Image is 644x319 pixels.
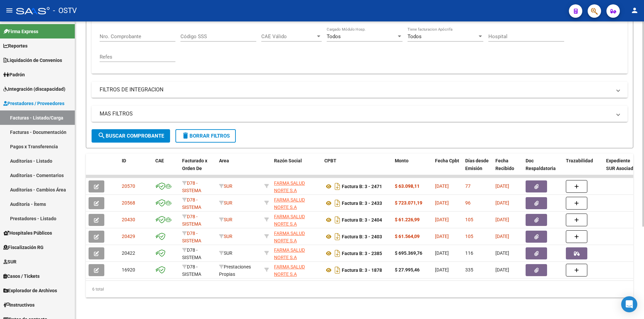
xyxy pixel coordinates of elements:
[182,197,208,233] span: D78 - SISTEMA PRIVADO DE SALUD S.A (MUTUAL)
[219,264,251,277] span: Prestaciones Propias
[333,265,342,275] i: Descargar documento
[342,267,382,273] strong: Factura B: 3 - 1878
[465,158,489,171] span: Días desde Emisión
[98,132,106,140] mat-icon: search
[566,158,593,163] span: Trazabilidad
[53,3,77,18] span: - OSTV
[526,158,556,171] span: Doc Respaldatoria
[435,217,449,222] span: [DATE]
[435,158,459,163] span: Fecha Cpbt
[342,201,382,206] strong: Factura B: 3 - 2433
[463,154,493,183] datatable-header-cell: Días desde Emisión
[219,158,229,163] span: Area
[495,267,509,272] span: [DATE]
[435,183,449,189] span: [DATE]
[122,158,126,163] span: ID
[395,267,420,272] strong: $ 27.995,46
[465,250,473,256] span: 116
[182,247,208,283] span: D78 - SISTEMA PRIVADO DE SALUD S.A (MUTUAL)
[465,234,473,239] span: 105
[3,229,52,237] span: Hospitales Públicos
[119,154,153,183] datatable-header-cell: ID
[216,154,262,183] datatable-header-cell: Area
[3,42,28,50] span: Reportes
[495,234,509,239] span: [DATE]
[465,217,473,222] span: 105
[98,133,164,139] span: Buscar Comprobante
[3,244,44,251] span: Fiscalización RG
[274,197,305,210] span: FARMA SALUD NORTE S.A
[122,250,135,256] span: 20422
[86,281,633,298] div: 6 total
[432,154,463,183] datatable-header-cell: Fecha Cpbt
[274,158,302,163] span: Razón Social
[181,133,230,139] span: Borrar Filtros
[322,154,392,183] datatable-header-cell: CPBT
[342,234,382,239] strong: Factura B: 3 - 2403
[395,234,420,239] strong: $ 61.564,09
[465,183,471,189] span: 77
[392,154,432,183] datatable-header-cell: Monto
[333,248,342,259] i: Descargar documento
[333,231,342,242] i: Descargar documento
[92,129,170,143] button: Buscar Comprobante
[395,200,422,206] strong: $ 723.071,19
[495,217,509,222] span: [DATE]
[3,71,25,78] span: Padrón
[274,213,319,227] div: 30716003392
[395,217,420,222] strong: $ 61.226,99
[219,250,232,256] span: SUR
[92,82,628,98] mat-expansion-panel-header: FILTROS DE INTEGRACION
[155,158,164,163] span: CAE
[219,183,232,189] span: SUR
[182,264,208,300] span: D78 - SISTEMA PRIVADO DE SALUD S.A (MUTUAL)
[181,132,190,140] mat-icon: delete
[122,234,135,239] span: 20429
[274,214,305,227] span: FARMA SALUD NORTE S.A
[603,154,640,183] datatable-header-cell: Expediente SUR Asociado
[153,154,179,183] datatable-header-cell: CAE
[3,287,57,294] span: Explorador de Archivos
[274,179,319,193] div: 30716003392
[182,214,208,250] span: D78 - SISTEMA PRIVADO DE SALUD S.A (MUTUAL)
[465,267,473,272] span: 335
[122,183,135,189] span: 20570
[3,100,64,107] span: Prestadores / Proveedores
[333,215,342,225] i: Descargar documento
[175,129,236,143] button: Borrar Filtros
[435,234,449,239] span: [DATE]
[324,158,336,163] span: CPBT
[333,198,342,209] i: Descargar documento
[100,86,611,93] mat-panel-title: FILTROS DE INTEGRACION
[274,246,319,260] div: 30716003392
[3,258,16,265] span: SUR
[182,231,208,266] span: D78 - SISTEMA PRIVADO DE SALUD S.A (MUTUAL)
[395,250,422,256] strong: $ 695.369,76
[631,6,639,14] mat-icon: person
[271,154,322,183] datatable-header-cell: Razón Social
[182,158,207,171] span: Facturado x Orden De
[3,28,38,35] span: Firma Express
[327,33,341,39] span: Todos
[395,183,420,189] strong: $ 63.098,11
[274,230,319,244] div: 30716003392
[122,267,135,272] span: 16920
[274,196,319,210] div: 30716003392
[408,33,422,39] span: Todos
[495,158,514,171] span: Fecha Recibido
[182,180,208,216] span: D78 - SISTEMA PRIVADO DE SALUD S.A (MUTUAL)
[342,184,382,189] strong: Factura B: 3 - 2471
[435,250,449,256] span: [DATE]
[606,158,636,171] span: Expediente SUR Asociado
[342,251,382,256] strong: Factura B: 3 - 2385
[5,6,13,14] mat-icon: menu
[3,272,40,280] span: Casos / Tickets
[495,183,509,189] span: [DATE]
[495,250,509,256] span: [DATE]
[122,200,135,206] span: 20568
[493,154,523,183] datatable-header-cell: Fecha Recibido
[435,200,449,206] span: [DATE]
[100,110,611,117] mat-panel-title: MAS FILTROS
[523,154,563,183] datatable-header-cell: Doc Respaldatoria
[122,217,135,222] span: 20430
